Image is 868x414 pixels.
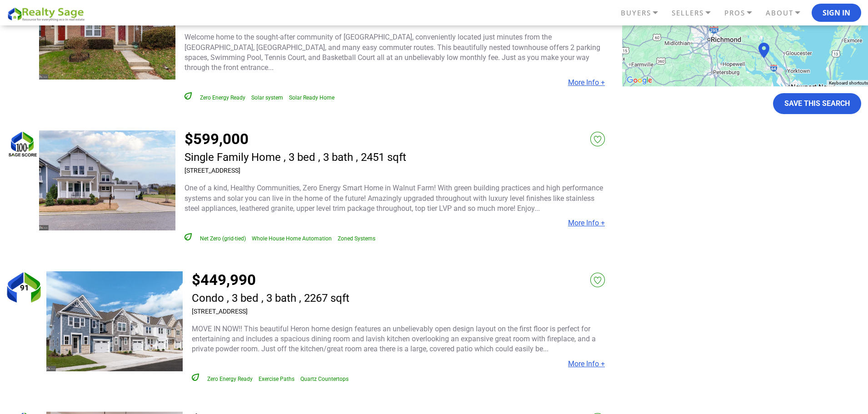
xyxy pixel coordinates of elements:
a: More Info + [568,219,605,227]
a: SELLERS [669,5,722,21]
span: Solar Ready Home [289,95,334,101]
span: Zero Energy Ready [207,376,253,382]
button: Sign In [812,4,861,22]
a: More Info + [568,359,605,368]
p: Welcome home to the sought-after community of [GEOGRAPHIC_DATA], conveniently located just minute... [185,32,605,73]
span: Quartz Countertops [300,376,349,382]
span: Zero Energy Ready [200,95,245,101]
a: $599,000 [185,130,249,148]
a: PROS [722,5,763,21]
a: ABOUT [763,5,812,21]
h2: Single Family Home , 3 bed , 3 bath , 2451 sqft [185,151,406,163]
span: Net Zero (grid-tied) [200,235,246,242]
a: More Info + [568,78,605,87]
h3: [STREET_ADDRESS] [192,308,349,315]
h3: [STREET_ADDRESS] [185,167,406,174]
h2: Condo , 3 bed , 3 bath , 2267 sqft [192,292,349,304]
span: Solar system [251,95,283,101]
button: Save This Search [773,93,861,114]
a: $449,990 [192,271,256,289]
span: Exercise Paths [259,376,294,382]
div: 91 [7,271,42,304]
img: REALTY SAGE [7,6,89,22]
p: One of a kind, Healthy Communities, Zero Energy Smart Home in Walnut Farm! With green building pr... [185,183,605,214]
img: Google [624,75,654,86]
a: BUYERS [619,5,669,21]
a: Open this area in Google Maps (opens a new window) [624,75,654,86]
span: Zoned Systems [338,235,375,242]
p: MOVE IN NOW!! This beautiful Heron home design features an unbelievably open design layout on the... [192,324,605,354]
span: Whole House Home Automation [252,235,332,242]
button: Keyboard shortcuts [829,80,868,86]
